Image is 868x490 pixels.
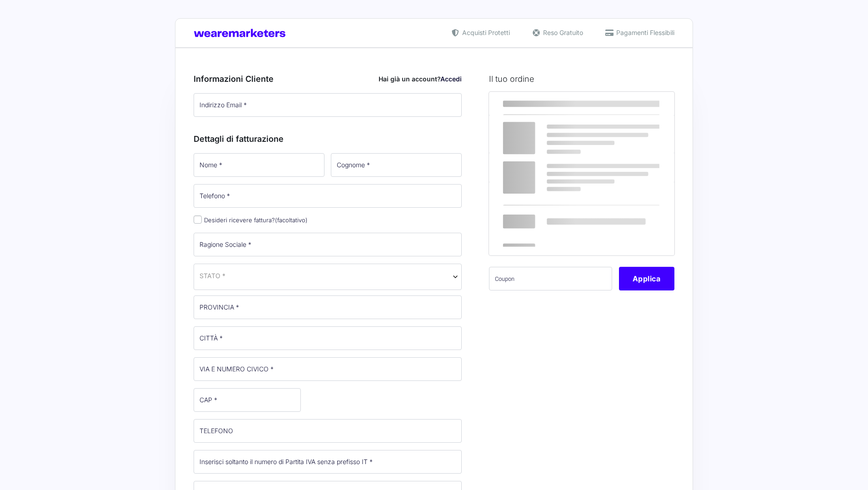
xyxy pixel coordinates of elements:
[489,153,596,182] th: Subtotale
[194,93,462,117] input: Indirizzo Email *
[194,295,462,319] input: PROVINCIA *
[489,182,596,255] th: Totale
[194,357,462,381] input: VIA E NUMERO CIVICO *
[194,133,462,145] h3: Dettagli di fatturazione
[194,215,202,224] input: Desideri ricevere fattura?(facoltativo)
[200,271,456,280] span: Italia
[614,28,674,37] span: Pagamenti Flessibili
[275,216,308,224] span: (facoltativo)
[489,267,612,290] input: Coupon
[194,264,462,290] span: Italia
[541,28,583,37] span: Reso Gratuito
[331,153,462,177] input: Cognome *
[489,115,596,153] td: Marketers World 2025 - MW25 Ticket Standard
[194,216,308,224] label: Desideri ricevere fattura?
[489,73,674,85] h3: Il tuo ordine
[194,184,462,208] input: Telefono *
[194,419,462,443] input: TELEFONO
[194,73,462,85] h3: Informazioni Cliente
[194,388,301,412] input: CAP *
[194,153,324,177] input: Nome *
[460,28,510,37] span: Acquisti Protetti
[194,326,462,350] input: CITTÀ *
[194,233,462,256] input: Ragione Sociale *
[489,92,596,115] th: Prodotto
[194,450,462,474] input: Inserisci soltanto il numero di Partita IVA senza prefisso IT *
[379,74,462,84] div: Hai già un account?
[200,271,225,280] span: STATO *
[619,267,674,290] button: Applica
[595,92,674,115] th: Subtotale
[440,75,462,83] a: Accedi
